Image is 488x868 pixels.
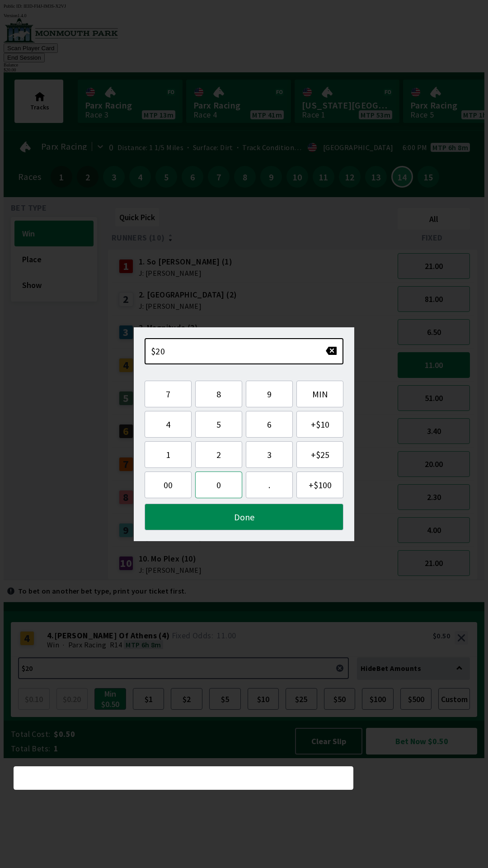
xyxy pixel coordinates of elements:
[145,472,192,498] button: 00
[195,411,242,438] button: 5
[195,441,242,468] button: 2
[304,449,336,460] span: + $25
[296,441,343,468] button: +$25
[195,381,242,407] button: 8
[296,411,343,438] button: +$10
[151,345,165,357] span: $20
[203,419,235,430] span: 5
[246,411,293,438] button: 6
[145,411,192,438] button: 4
[304,479,336,491] span: + $100
[203,449,235,460] span: 2
[246,441,293,468] button: 3
[253,479,285,491] span: .
[253,388,285,400] span: 9
[253,449,285,460] span: 3
[304,419,336,430] span: + $10
[145,381,192,407] button: 7
[304,388,336,400] span: MIN
[152,479,184,491] span: 00
[152,449,184,460] span: 1
[246,381,293,407] button: 9
[152,388,184,400] span: 7
[246,472,293,498] button: .
[145,441,192,468] button: 1
[152,419,184,430] span: 4
[296,472,343,498] button: +$100
[195,472,242,498] button: 0
[145,504,343,530] button: Done
[203,388,235,400] span: 8
[253,419,285,430] span: 6
[152,511,336,523] span: Done
[296,381,343,407] button: MIN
